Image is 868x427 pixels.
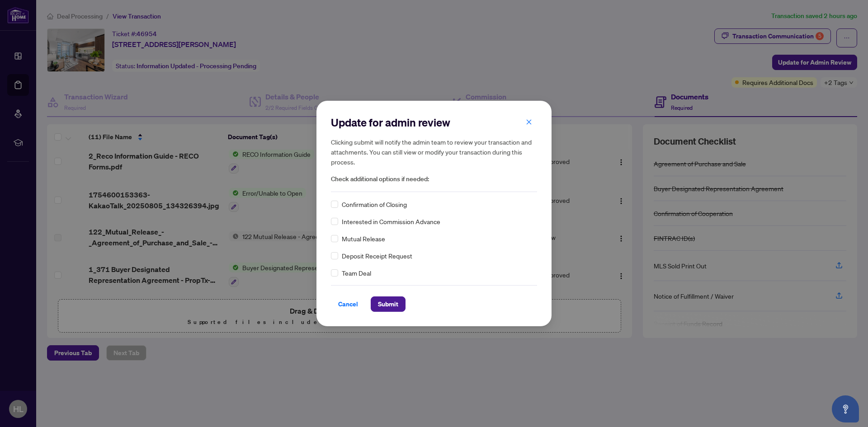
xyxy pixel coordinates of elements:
[331,115,537,130] h2: Update for admin review
[331,296,365,312] button: Cancel
[342,216,440,226] span: Interested in Commission Advance
[342,251,412,261] span: Deposit Receipt Request
[832,395,859,422] button: Open asap
[331,137,537,167] h5: Clicking submit will notify the admin team to review your transaction and attachments. You can st...
[342,268,371,278] span: Team Deal
[342,234,385,244] span: Mutual Release
[338,297,358,311] span: Cancel
[526,119,532,125] span: close
[378,297,398,311] span: Submit
[371,296,406,312] button: Submit
[331,174,537,184] span: Check additional options if needed:
[342,199,407,209] span: Confirmation of Closing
